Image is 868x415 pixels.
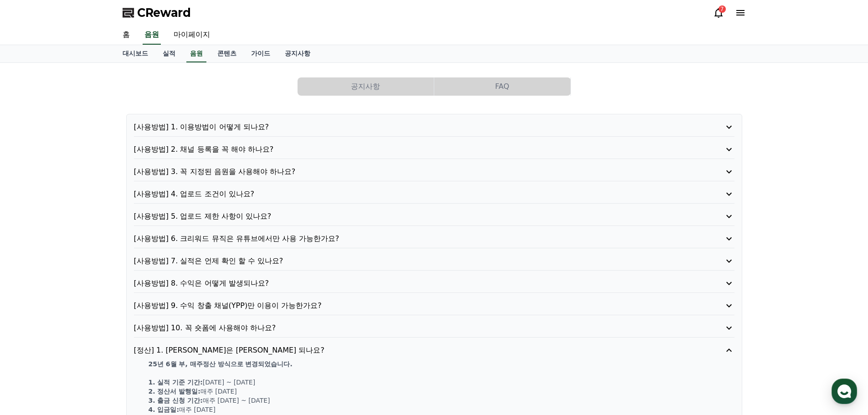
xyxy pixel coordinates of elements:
a: 마이페이지 [166,26,217,45]
span: 홈 [29,302,34,310]
p: [사용방법] 10. 꼭 숏폼에 사용해야 하나요? [134,323,687,333]
button: [사용방법] 2. 채널 등록을 꼭 해야 하나요? [134,144,734,155]
a: 대시보드 [115,45,155,62]
button: [사용방법] 3. 꼭 지정된 음원을 사용해야 하나요? [134,166,734,177]
button: 공지사항 [298,77,434,96]
a: 공지사항 [277,45,318,62]
strong: 25년 6월 부, 매주정산 방식으로 변경되었습니다. [149,360,293,368]
a: 홈 [115,26,137,45]
p: [사용방법] 6. 크리워드 뮤직은 유튜브에서만 사용 가능한가요? [134,233,687,244]
p: [사용방법] 5. 업로드 제한 사항이 있나요? [134,211,687,222]
button: [사용방법] 5. 업로드 제한 사항이 있나요? [134,211,734,222]
p: [DATE] ~ [DATE] [149,378,734,387]
a: 실적 [155,45,183,62]
p: [사용방법] 1. 이용방법이 어떻게 되나요? [134,122,687,133]
strong: 1. 실적 기준 기간: [149,379,203,386]
a: 공지사항 [298,77,434,96]
p: [사용방법] 9. 수익 창출 채널(YPP)만 이용이 가능한가요? [134,300,687,311]
a: 음원 [143,26,161,45]
button: [사용방법] 1. 이용방법이 어떻게 되나요? [134,122,734,133]
button: [사용방법] 10. 꼭 숏폼에 사용해야 하나요? [134,323,734,333]
a: 7 [713,7,724,18]
p: [사용방법] 7. 실적은 언제 확인 할 수 있나요? [134,256,687,266]
p: 매주 [DATE] ~ [DATE] [149,396,734,405]
p: [정산] 1. [PERSON_NAME]은 [PERSON_NAME] 되나요? [134,345,687,356]
span: CReward [137,5,191,20]
a: 음원 [186,45,206,62]
p: [사용방법] 8. 수익은 어떻게 발생되나요? [134,278,687,289]
strong: 4. 입금일: [149,406,180,413]
a: 설정 [118,289,175,312]
strong: 3. 출금 신청 기간: [149,397,203,404]
a: 홈 [3,289,60,312]
a: 콘텐츠 [210,45,244,62]
a: 가이드 [244,45,277,62]
button: [사용방법] 8. 수익은 어떻게 발생되나요? [134,278,734,289]
button: [정산] 1. [PERSON_NAME]은 [PERSON_NAME] 되나요? [134,345,734,356]
p: [사용방법] 3. 꼭 지정된 음원을 사용해야 하나요? [134,166,687,177]
span: 대화 [83,303,94,310]
a: 대화 [60,289,118,312]
button: [사용방법] 7. 실적은 언제 확인 할 수 있나요? [134,256,734,266]
div: 7 [719,5,726,13]
button: [사용방법] 6. 크리워드 뮤직은 유튜브에서만 사용 가능한가요? [134,233,734,244]
button: [사용방법] 9. 수익 창출 채널(YPP)만 이용이 가능한가요? [134,300,734,311]
span: 설정 [141,302,152,310]
p: 매주 [DATE] [149,405,734,414]
p: [사용방법] 4. 업로드 조건이 있나요? [134,189,687,200]
p: 매주 [DATE] [149,387,734,396]
strong: 2. 정산서 발행일: [149,388,200,395]
button: FAQ [434,77,570,96]
a: CReward [123,5,191,20]
p: [사용방법] 2. 채널 등록을 꼭 해야 하나요? [134,144,687,155]
button: [사용방법] 4. 업로드 조건이 있나요? [134,189,734,200]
